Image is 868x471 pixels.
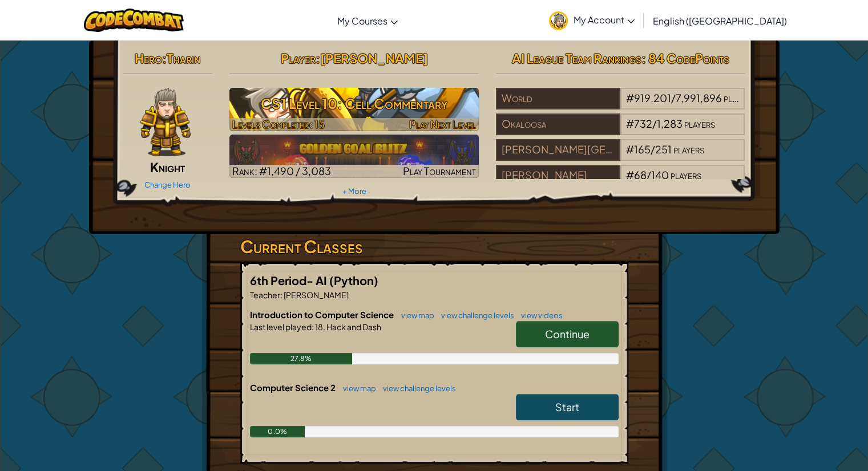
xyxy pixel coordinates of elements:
[342,186,366,196] a: + More
[555,400,579,413] span: Start
[162,50,167,66] span: :
[512,50,641,66] span: AI League Team Rankings
[250,353,353,364] div: 27.8%
[652,117,657,130] span: /
[229,88,479,131] a: Play Next Level
[250,273,329,287] span: 6th Period- AI
[329,273,378,287] span: (Python)
[435,311,514,320] a: view challenge levels
[395,311,434,320] a: view map
[250,322,312,332] span: Last level played
[496,88,620,109] div: World
[496,139,620,161] div: [PERSON_NAME][GEOGRAPHIC_DATA]
[653,15,787,27] span: English ([GEOGRAPHIC_DATA])
[312,322,314,332] span: :
[724,91,754,104] span: players
[167,50,200,66] span: Tharin
[232,117,325,131] span: Levels Completed: 15
[626,117,634,130] span: #
[229,88,479,131] img: CS1 Level 10: Cell Commentary
[641,50,729,66] span: : 84 CodePoints
[676,91,722,104] span: 7,991,896
[140,88,191,156] img: knight-pose.png
[332,5,403,36] a: My Courses
[647,5,793,36] a: English ([GEOGRAPHIC_DATA])
[549,11,568,30] img: avatar
[626,168,634,181] span: #
[337,15,387,27] span: My Courses
[626,91,634,104] span: #
[315,50,320,66] span: :
[250,309,395,320] span: Introduction to Computer Science
[634,143,651,156] span: 165
[314,322,325,332] span: 18.
[144,180,191,189] a: Change Hero
[250,426,305,437] div: 0.0%
[496,150,745,163] a: [PERSON_NAME][GEOGRAPHIC_DATA]#165/251players
[232,164,331,177] span: Rank: #1,490 / 3,083
[651,168,669,181] span: 140
[651,143,655,156] span: /
[634,117,652,130] span: 732
[337,384,376,393] a: view map
[250,382,337,393] span: Computer Science 2
[496,165,620,186] div: [PERSON_NAME]
[496,176,745,189] a: [PERSON_NAME]#68/140players
[229,135,479,178] img: Golden Goal
[280,50,315,66] span: Player
[634,168,647,181] span: 68
[320,50,427,66] span: [PERSON_NAME]
[671,91,676,104] span: /
[657,117,683,130] span: 1,283
[409,117,476,131] span: Play Next Level
[655,143,672,156] span: 251
[240,234,628,259] h3: Current Classes
[684,117,715,130] span: players
[280,290,282,300] span: :
[325,322,381,332] span: Hack and Dash
[403,164,476,177] span: Play Tournament
[634,91,671,104] span: 919,201
[671,168,701,181] span: players
[543,2,640,38] a: My Account
[515,311,563,320] a: view videos
[496,113,620,135] div: Okaloosa
[150,159,185,175] span: Knight
[250,290,280,300] span: Teacher
[647,168,651,181] span: /
[282,290,349,300] span: [PERSON_NAME]
[496,124,745,137] a: Okaloosa#732/1,283players
[84,9,184,32] img: CodeCombat logo
[574,14,635,26] span: My Account
[377,384,456,393] a: view challenge levels
[626,143,634,156] span: #
[229,135,479,178] a: Rank: #1,490 / 3,083Play Tournament
[135,50,162,66] span: Hero
[673,143,704,156] span: players
[545,327,590,340] span: Continue
[229,91,479,116] h3: CS1 Level 10: Cell Commentary
[496,99,745,112] a: World#919,201/7,991,896players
